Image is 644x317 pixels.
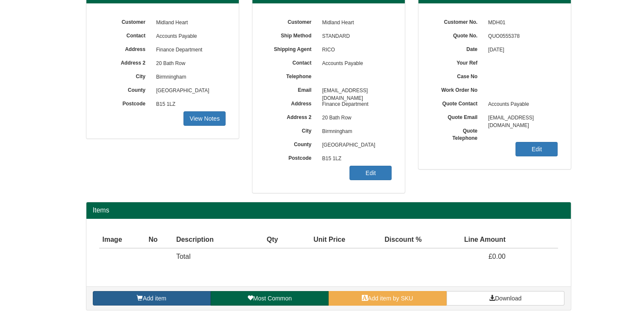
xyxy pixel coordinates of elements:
label: Address [99,43,152,53]
span: [GEOGRAPHIC_DATA] [152,84,226,98]
span: £0.00 [489,253,506,260]
label: Contact [265,57,318,67]
label: Quote Email [431,111,484,121]
span: B15 1LZ [152,98,226,111]
span: QUO0555378 [484,30,558,43]
span: Birmningham [318,125,392,139]
label: Customer [99,16,152,26]
label: City [99,71,152,80]
label: Customer [265,16,318,26]
span: Midland Heart [152,16,226,30]
th: Discount % [349,232,425,249]
label: Quote Contact [431,98,484,108]
th: Line Amount [425,232,509,249]
td: Total [173,248,250,265]
label: Postcode [99,98,152,108]
label: Shipping Agent [265,43,318,53]
label: Telephone [265,71,318,80]
span: Add item by SKU [368,295,413,302]
span: 20 Bath Row [318,111,392,125]
span: MDH01 [484,16,558,30]
label: Work Order No [431,84,484,94]
label: City [265,125,318,135]
label: Date [431,43,484,53]
span: Midland Heart [318,16,392,30]
span: [EMAIL_ADDRESS][DOMAIN_NAME] [484,111,558,125]
span: Birmningham [152,71,226,84]
span: Add item [143,295,166,302]
th: Image [99,232,145,249]
span: STANDARD [318,30,392,43]
th: Qty [250,232,281,249]
span: Finance Department [318,98,392,111]
label: Address [265,98,318,108]
label: Contact [99,30,152,40]
label: Quote Telephone [431,125,484,142]
h2: Items [93,207,564,214]
label: Quote No. [431,30,484,40]
span: RICO [318,43,392,57]
span: Most Common [253,295,292,302]
label: Address 2 [99,57,152,67]
span: Download [495,295,521,302]
label: County [265,139,318,148]
label: County [99,84,152,94]
a: Edit [349,166,392,180]
a: Download [447,291,564,306]
label: Your Ref [431,57,484,67]
label: Case No [431,71,484,80]
th: Description [173,232,250,249]
label: Email [265,84,318,94]
label: Address 2 [265,111,318,121]
span: [EMAIL_ADDRESS][DOMAIN_NAME] [318,84,392,98]
label: Ship Method [265,30,318,40]
span: Accounts Payable [318,57,392,71]
span: 20 Bath Row [152,57,226,71]
th: No [145,232,173,249]
span: [DATE] [484,43,558,57]
span: B15 1LZ [318,152,392,166]
label: Customer No. [431,16,484,26]
span: Finance Department [152,43,226,57]
th: Unit Price [281,232,349,249]
span: Accounts Payable [152,30,226,43]
a: View Notes [183,111,226,126]
span: [GEOGRAPHIC_DATA] [318,139,392,152]
label: Postcode [265,152,318,162]
a: Edit [515,142,558,156]
span: Accounts Payable [484,98,558,111]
